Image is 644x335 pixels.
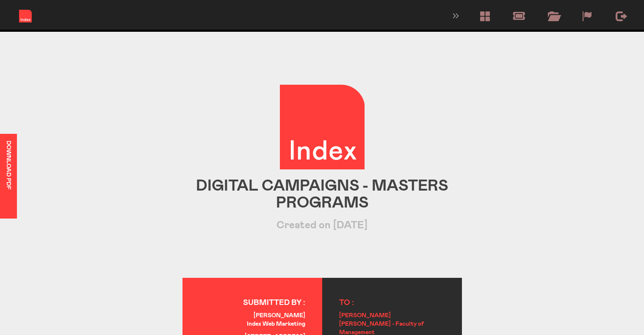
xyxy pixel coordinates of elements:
h1: Digital Campaigns - Masters Programs [189,178,456,211]
h4: TO : [339,299,445,307]
img: iwm-logo-2018.png [19,10,32,22]
strong: [PERSON_NAME] Index Web Marketing [247,313,305,327]
h3: Created on [DATE] [189,220,456,231]
h4: SUBMITTED BY : [199,299,305,307]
